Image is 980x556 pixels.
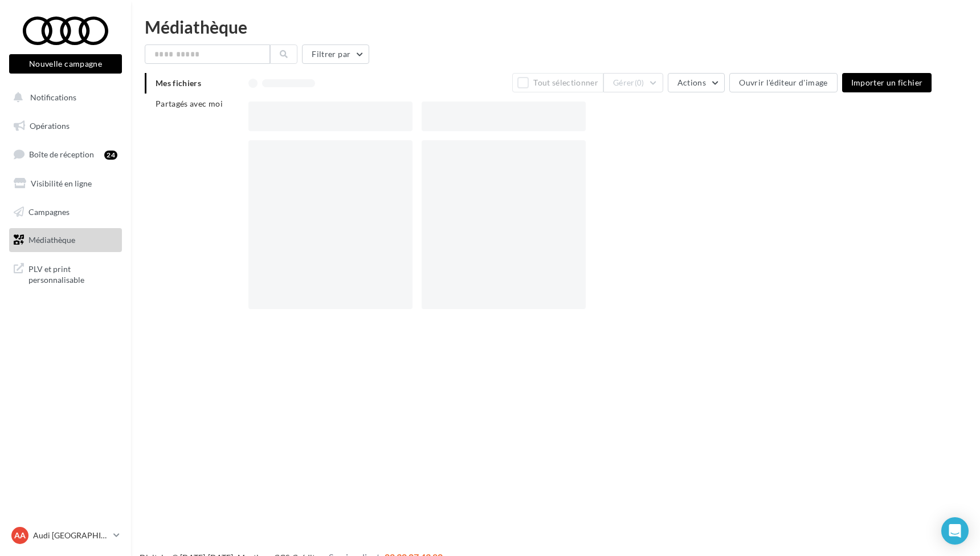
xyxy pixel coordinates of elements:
[603,73,663,92] button: Gérer(0)
[28,261,117,286] span: PLV et print personnalisable
[28,206,70,216] span: Campagnes
[7,200,124,224] a: Campagnes
[729,73,837,92] button: Ouvrir l'éditeur d'image
[33,530,109,541] p: Audi [GEOGRAPHIC_DATA]
[851,78,923,87] span: Importer un fichier
[30,121,70,131] span: Opérations
[7,86,120,109] button: Notifications
[28,235,75,245] span: Médiathèque
[156,78,201,88] span: Mes fichiers
[7,172,124,196] a: Visibilité en ligne
[668,73,725,92] button: Actions
[7,228,124,252] a: Médiathèque
[7,114,124,138] a: Opérations
[9,54,122,74] button: Nouvelle campagne
[7,142,124,167] a: Boîte de réception24
[635,78,644,87] span: (0)
[512,73,603,92] button: Tout sélectionner
[842,73,932,92] button: Importer un fichier
[941,517,969,545] div: Open Intercom Messenger
[302,44,369,64] button: Filtrer par
[156,99,223,108] span: Partagés avec moi
[14,530,26,541] span: AA
[7,257,124,290] a: PLV et print personnalisable
[145,18,966,35] div: Médiathèque
[9,525,122,546] a: AA Audi [GEOGRAPHIC_DATA]
[31,178,92,188] span: Visibilité en ligne
[29,149,94,159] span: Boîte de réception
[30,92,76,102] span: Notifications
[677,78,706,87] span: Actions
[104,151,117,160] div: 24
